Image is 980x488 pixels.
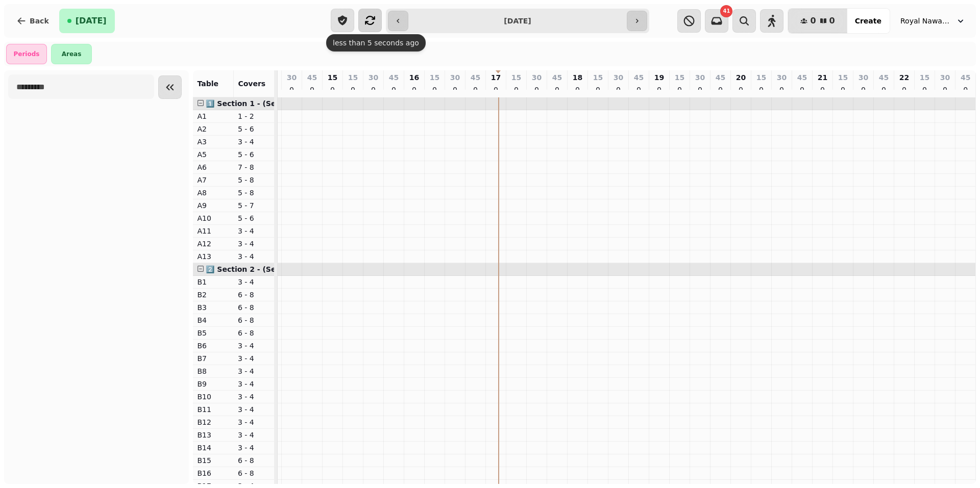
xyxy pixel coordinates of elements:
[961,72,970,83] p: 45
[634,72,644,83] p: 45
[655,85,663,95] p: 0
[348,72,358,83] p: 15
[197,392,230,402] p: B10
[879,85,888,95] p: 0
[238,149,271,160] p: 5 - 6
[430,72,439,83] p: 15
[6,44,47,64] div: Periods
[307,72,317,83] p: 45
[197,213,230,223] p: A10
[287,85,296,95] p: 0
[899,72,909,83] p: 22
[197,455,230,466] p: B15
[818,85,826,95] p: 0
[410,85,418,95] p: 0
[798,85,806,95] p: 0
[553,85,561,95] p: 0
[238,392,271,402] p: 3 - 4
[238,213,271,223] p: 5 - 6
[238,188,271,198] p: 5 - 8
[593,72,603,83] p: 15
[238,239,271,249] p: 3 - 4
[238,443,271,453] p: 3 - 4
[238,111,271,121] p: 1 - 2
[197,149,230,160] p: A5
[696,85,704,95] p: 0
[197,341,230,351] p: B6
[723,9,730,14] span: 41
[855,17,881,24] span: Create
[532,72,542,83] p: 30
[197,277,230,287] p: B1
[238,277,271,287] p: 3 - 4
[238,404,271,415] p: 3 - 4
[788,9,847,33] button: 00
[532,85,541,95] p: 0
[328,85,336,95] p: 0
[197,468,230,478] p: B16
[810,17,816,25] span: 0
[695,72,705,83] p: 30
[838,72,848,83] p: 15
[197,315,230,325] p: B4
[859,85,867,95] p: 0
[409,72,419,83] p: 16
[197,239,230,249] p: A12
[369,85,377,95] p: 0
[197,443,230,453] p: B14
[238,455,271,466] p: 6 - 8
[573,72,582,83] p: 18
[900,16,951,26] span: Royal Nawaab Pyramid
[197,290,230,300] p: B2
[238,353,271,364] p: 3 - 4
[471,72,480,83] p: 45
[818,72,827,83] p: 21
[962,85,970,95] p: 0
[920,85,928,95] p: 0
[197,251,230,262] p: A13
[238,430,271,440] p: 3 - 4
[197,137,230,147] p: A3
[369,72,378,83] p: 30
[238,124,271,134] p: 5 - 6
[238,302,271,313] p: 6 - 8
[757,85,765,95] p: 0
[614,72,623,83] p: 30
[238,315,271,325] p: 6 - 8
[158,75,182,99] button: Collapse sidebar
[308,85,316,95] p: 0
[197,417,230,427] p: B12
[197,302,230,313] p: B3
[777,85,786,95] p: 0
[471,85,479,95] p: 0
[238,328,271,338] p: 6 - 8
[238,468,271,478] p: 6 - 8
[430,85,438,95] p: 0
[451,85,459,95] p: 0
[797,72,807,83] p: 45
[492,85,500,95] p: 0
[197,188,230,198] p: A8
[716,72,725,83] p: 45
[511,72,521,83] p: 15
[594,85,602,95] p: 0
[716,85,724,95] p: 0
[675,85,683,95] p: 0
[920,72,929,83] p: 15
[756,72,766,83] p: 15
[197,366,230,376] p: B8
[197,162,230,172] p: A6
[206,265,304,273] span: 2️⃣ Section 2 - (Seats 88)
[238,379,271,389] p: 3 - 4
[238,341,271,351] p: 3 - 4
[349,85,357,95] p: 0
[197,124,230,134] p: A2
[238,80,265,88] span: Covers
[197,404,230,415] p: B11
[197,379,230,389] p: B9
[197,175,230,185] p: A7
[654,72,664,83] p: 19
[238,137,271,147] p: 3 - 4
[197,111,230,121] p: A1
[512,85,520,95] p: 0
